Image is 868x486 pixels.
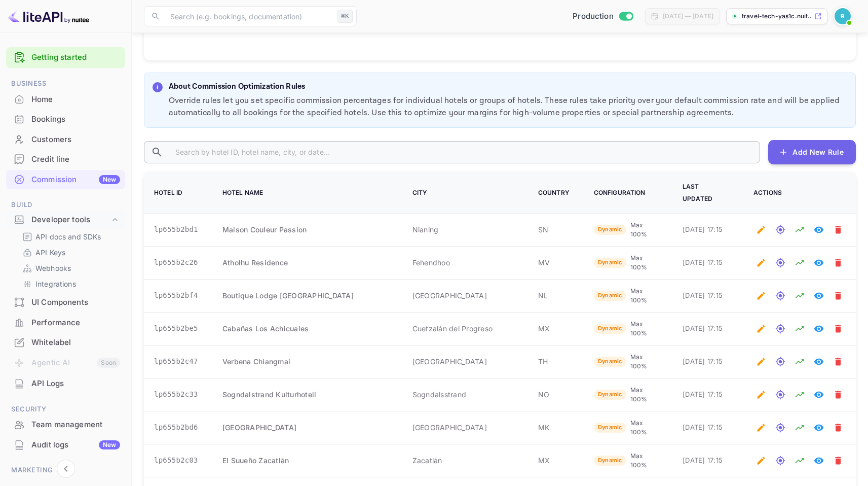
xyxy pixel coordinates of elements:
button: Collapse navigation [57,460,75,478]
span: Dynamic [594,291,626,300]
button: View in Whitelabel [811,387,826,402]
a: API Keys [22,247,117,258]
th: Last Updated [670,172,741,214]
button: Analyze hotel markup performance [792,321,807,336]
td: NL [526,279,582,312]
button: Analyze hotel markup performance [792,288,807,303]
button: Edit optimization rule [753,453,769,468]
div: Credit line [31,154,120,165]
div: Developer tools [6,211,125,229]
button: Mark for deletion [831,255,846,270]
td: Nianing [400,213,526,246]
span: Build [6,199,125,211]
td: MX [526,312,582,345]
button: Analyze hotel markup performance [792,387,807,402]
div: Team management [31,419,120,431]
div: Team management [6,415,125,435]
div: Whitelabel [6,333,125,353]
button: Mark for deletion [831,354,846,369]
img: LiteAPI logo [8,8,89,24]
p: Integrations [35,279,76,289]
td: Fehendhoo [400,246,526,279]
button: View in Whitelabel [811,321,826,336]
a: Getting started [31,52,120,63]
button: Test rates for this hotel [773,387,788,402]
div: API Keys [18,245,121,260]
button: View in Whitelabel [811,453,826,468]
div: Variable markup based on floor, threshold, and ceiling values [594,452,658,470]
td: Sogndalsstrand [400,378,526,411]
button: Analyze hotel markup performance [792,222,807,237]
th: Country [526,172,582,214]
button: Analyze hotel markup performance [792,420,807,435]
div: Webhooks [18,261,121,275]
input: Search by hotel ID, hotel name, city, or date... [167,141,760,163]
td: Sogndalstrand Kulturhotell [210,378,400,411]
td: [DATE] 17:15 [670,213,741,246]
button: View in Whitelabel [811,288,826,303]
button: Test rates for this hotel [773,288,788,303]
td: Atholhu Residence [210,246,400,279]
td: lp655b2be5 [144,312,210,345]
div: New [99,440,120,449]
td: [DATE] 17:15 [670,378,741,411]
button: Test rates for this hotel [773,354,788,369]
a: Whitelabel [6,333,125,352]
button: Analyze hotel markup performance [792,354,807,369]
span: Dynamic [594,258,626,267]
div: Variable markup based on floor, threshold, and ceiling values [594,287,658,305]
span: Dynamic [594,357,626,366]
td: [DATE] 17:15 [670,246,741,279]
button: Mark for deletion [831,222,846,237]
div: New [99,175,120,184]
td: [GEOGRAPHIC_DATA] [400,279,526,312]
span: Dynamic [594,225,626,234]
div: Bookings [31,114,120,125]
a: API Logs [6,374,125,393]
div: Variable markup based on floor, threshold, and ceiling values [594,353,658,371]
div: Performance [6,313,125,333]
td: Cuetzalán del Progreso [400,312,526,345]
span: Production [573,11,614,22]
td: MX [526,444,582,477]
div: API Logs [6,374,125,394]
button: View in Whitelabel [811,222,826,237]
p: Max 100% [630,353,658,371]
p: Max 100% [630,254,658,272]
div: Commission [31,174,120,186]
a: Performance [6,313,125,332]
td: lp655b2c26 [144,246,210,279]
th: Hotel Name [210,172,400,214]
p: Max 100% [630,386,658,404]
button: Analyze hotel markup performance [792,255,807,270]
div: Variable markup based on floor, threshold, and ceiling values [594,419,658,437]
button: Edit optimization rule [753,354,769,369]
div: Variable markup based on floor, threshold, and ceiling values [594,386,658,404]
th: Configuration [582,172,670,214]
td: Boutique Lodge [GEOGRAPHIC_DATA] [210,279,400,312]
div: Variable markup based on floor, threshold, and ceiling values [594,221,658,239]
div: Audit logsNew [6,435,125,455]
div: CommissionNew [6,170,125,190]
a: Customers [6,130,125,149]
button: Mark for deletion [831,288,846,303]
p: Max 100% [630,221,658,239]
div: [DATE] — [DATE] [663,12,713,21]
span: Dynamic [594,390,626,399]
td: lp655b2bd1 [144,213,210,246]
p: Max 100% [630,320,658,338]
a: UI Components [6,293,125,311]
div: Getting started [6,47,125,68]
input: Search (e.g. bookings, documentation) [164,6,333,26]
button: Test rates for this hotel [773,255,788,270]
span: Business [6,78,125,89]
td: El Suueño Zacatlán [210,444,400,477]
span: Dynamic [594,456,626,465]
div: Credit line [6,150,125,169]
th: Hotel ID [144,172,210,214]
td: lp655b2c47 [144,345,210,378]
td: lp655b2c33 [144,378,210,411]
p: Max 100% [630,419,658,437]
div: Switch to Sandbox mode [569,11,637,22]
div: Integrations [18,276,121,291]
